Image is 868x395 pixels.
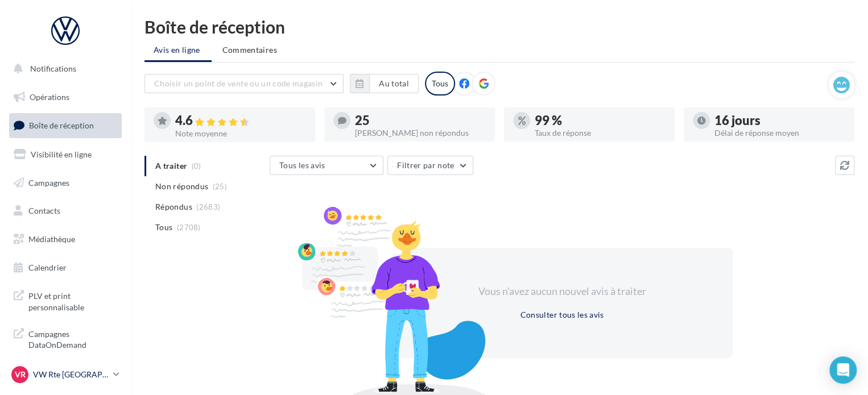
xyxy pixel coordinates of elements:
button: Au total [369,74,419,93]
a: PLV et print personnalisable [7,284,124,317]
button: Au total [350,74,419,93]
div: 4.6 [175,114,306,127]
span: Médiathèque [28,234,75,244]
button: Consulter tous les avis [515,308,608,322]
span: Visibilité en ligne [31,149,92,159]
a: Calendrier [7,256,124,280]
span: Notifications [30,64,76,73]
div: Délai de réponse moyen [714,129,845,137]
a: Contacts [7,199,124,223]
span: (25) [213,182,227,191]
div: Tous [425,72,455,95]
div: Taux de réponse [535,129,666,137]
span: PLV et print personnalisable [28,288,117,313]
span: Campagnes [28,177,69,187]
a: Visibilité en ligne [7,143,124,167]
span: (2683) [196,202,220,211]
div: 25 [355,114,486,127]
div: 16 jours [714,114,845,127]
a: VR VW Rte [GEOGRAPHIC_DATA] [9,364,122,385]
span: Tous les avis [279,160,325,170]
span: Opérations [30,92,69,102]
span: Campagnes DataOnDemand [28,326,117,351]
p: VW Rte [GEOGRAPHIC_DATA] [33,369,109,380]
span: Commentaires [222,45,277,55]
div: [PERSON_NAME] non répondus [355,129,486,137]
span: VR [15,369,26,380]
div: 99 % [535,114,666,127]
div: Note moyenne [175,130,306,138]
span: Tous [155,222,172,233]
span: Boîte de réception [29,120,94,130]
button: Notifications [7,57,119,81]
span: Contacts [28,206,60,215]
div: Vous n'avez aucun nouvel avis à traiter [464,284,660,299]
span: Répondus [155,201,192,213]
a: Médiathèque [7,227,124,251]
button: Filtrer par note [387,156,473,175]
div: Open Intercom Messenger [829,356,857,384]
a: Campagnes DataOnDemand [7,322,124,355]
button: Choisir un point de vente ou un code magasin [144,74,344,93]
a: Boîte de réception [7,113,124,138]
a: Opérations [7,85,124,109]
a: Campagnes [7,171,124,195]
button: Tous les avis [270,156,383,175]
div: Boîte de réception [144,18,854,35]
span: Non répondus [155,181,208,192]
span: Calendrier [28,263,67,272]
span: (2708) [177,223,201,232]
span: Choisir un point de vente ou un code magasin [154,78,323,88]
